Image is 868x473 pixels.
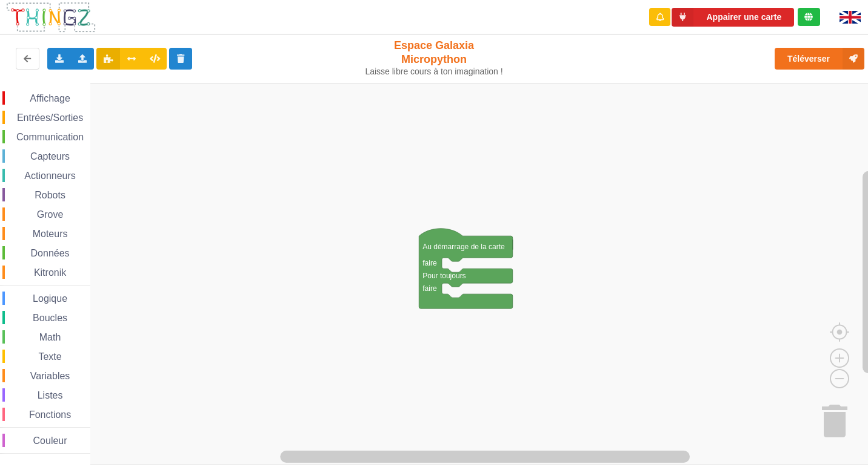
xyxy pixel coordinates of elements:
span: Capteurs [28,151,72,161]
img: thingz_logo.png [5,1,96,33]
span: Math [38,332,63,342]
img: gb.png [840,11,861,24]
button: Téléverser [775,48,864,70]
span: Entrées/Sorties [15,113,85,123]
span: Moteurs [31,229,70,239]
span: Grove [35,209,65,220]
span: Communication [15,132,85,142]
text: Au démarrage de la carte [422,243,505,251]
button: Appairer une carte [672,8,794,27]
span: Boucles [31,313,69,323]
text: faire [422,259,437,267]
span: Variables [28,371,72,381]
span: Actionneurs [22,171,78,181]
span: Affichage [28,93,72,103]
span: Couleur [32,435,69,446]
div: Espace Galaxia Micropython [360,39,508,77]
span: Logique [31,293,69,304]
span: Fonctions [27,409,73,420]
div: Tu es connecté au serveur de création de Thingz [798,8,820,26]
span: Données [29,248,72,258]
span: Robots [33,190,67,200]
span: Kitronik [32,267,68,278]
text: faire [422,284,437,293]
span: Texte [36,351,63,362]
span: Listes [36,390,65,400]
text: Pour toujours [422,272,466,280]
div: Laisse libre cours à ton imagination ! [360,67,508,77]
